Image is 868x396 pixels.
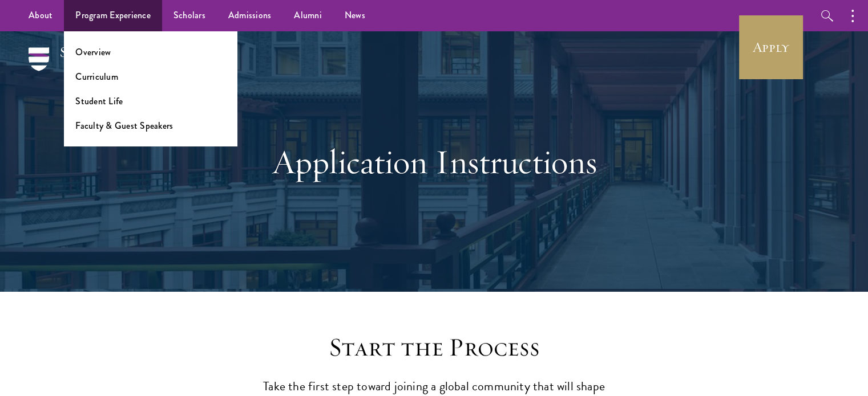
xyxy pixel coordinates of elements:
a: Faculty & Guest Speakers [75,119,173,132]
h2: Start the Process [257,332,611,364]
a: Overview [75,46,111,59]
h1: Application Instructions [237,141,631,182]
a: Apply [739,15,803,79]
a: Student Life [75,95,123,108]
img: Schwarzman Scholars [29,47,148,87]
a: Curriculum [75,70,118,83]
